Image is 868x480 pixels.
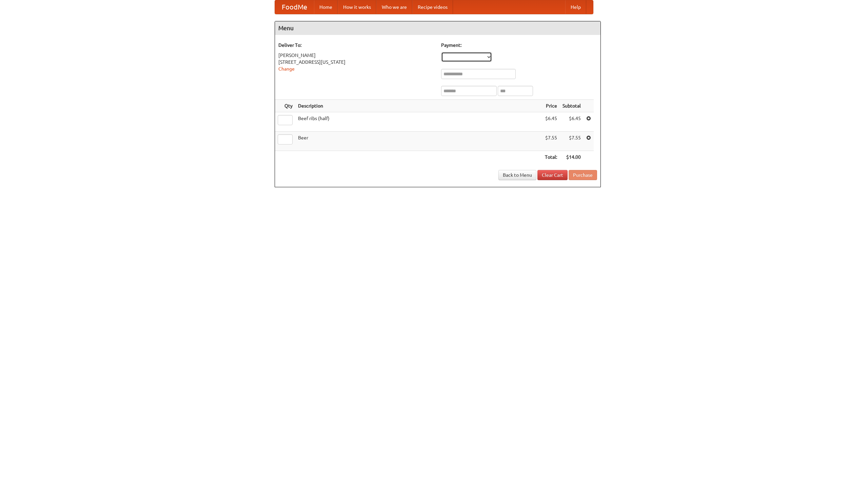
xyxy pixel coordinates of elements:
[441,42,597,49] h5: Payment:
[542,112,560,132] td: $6.45
[278,59,434,65] div: [STREET_ADDRESS][US_STATE]
[278,52,434,59] div: [PERSON_NAME]
[295,112,542,132] td: Beef ribs (half)
[498,170,536,180] a: Back to Menu
[542,132,560,151] td: $7.55
[278,42,434,49] h5: Deliver To:
[542,100,560,112] th: Price
[569,170,597,180] button: Purchase
[295,132,542,151] td: Beer
[560,132,584,151] td: $7.55
[275,0,314,14] a: FoodMe
[412,0,453,14] a: Recipe videos
[537,170,568,180] a: Clear Cart
[376,0,412,14] a: Who we are
[542,151,560,164] th: Total:
[314,0,338,14] a: Home
[278,66,295,72] a: Change
[295,100,542,112] th: Description
[565,0,586,14] a: Help
[275,100,295,112] th: Qty
[275,21,600,35] h4: Menu
[338,0,376,14] a: How it works
[560,100,584,112] th: Subtotal
[560,112,584,132] td: $6.45
[560,151,584,164] th: $14.00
